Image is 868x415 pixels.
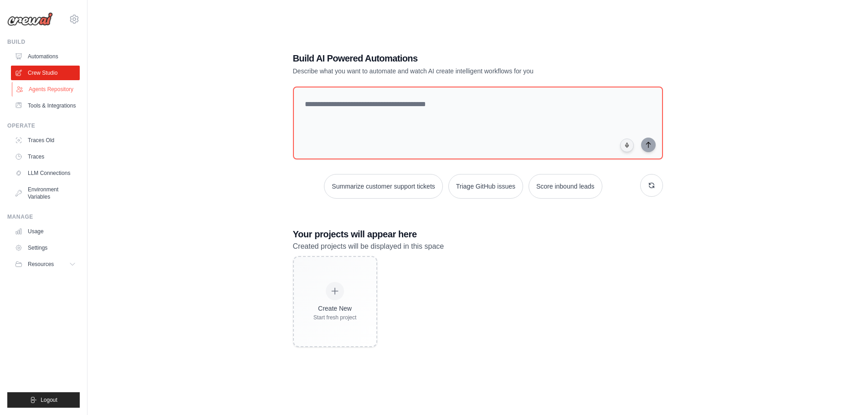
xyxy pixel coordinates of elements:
[11,182,80,204] a: Environment Variables
[11,98,80,113] a: Tools & Integrations
[293,52,599,65] h1: Build AI Powered Automations
[293,228,663,241] h3: Your projects will appear here
[28,261,54,268] span: Resources
[12,82,81,97] a: Agents Repository
[11,166,80,180] a: LLM Connections
[324,174,442,199] button: Summarize customer support tickets
[7,213,80,220] div: Manage
[11,66,80,80] a: Crew Studio
[293,241,663,252] p: Created projects will be displayed in this space
[7,38,80,46] div: Build
[7,392,80,408] button: Logout
[11,241,80,255] a: Settings
[529,174,602,199] button: Score inbound leads
[11,149,80,164] a: Traces
[41,396,57,404] span: Logout
[313,314,357,321] div: Start fresh project
[11,257,80,272] button: Resources
[7,122,80,129] div: Operate
[11,133,80,148] a: Traces Old
[11,224,80,239] a: Usage
[640,174,663,197] button: Get new suggestions
[7,12,53,26] img: Logo
[448,174,523,199] button: Triage GitHub issues
[313,304,357,313] div: Create New
[293,67,599,76] p: Describe what you want to automate and watch AI create intelligent workflows for you
[620,138,634,152] button: Click to speak your automation idea
[11,49,80,64] a: Automations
